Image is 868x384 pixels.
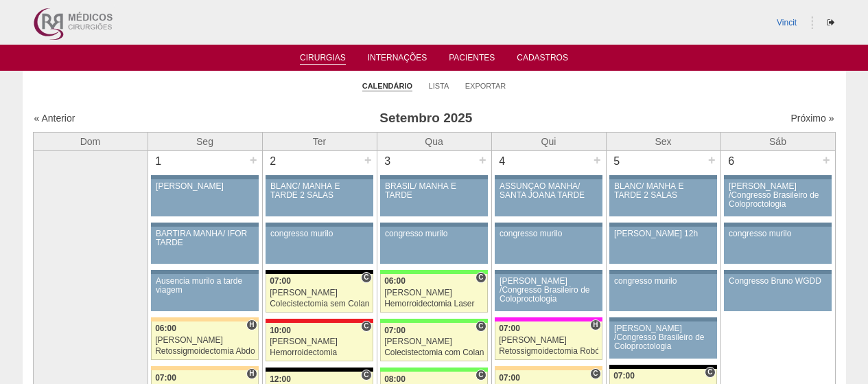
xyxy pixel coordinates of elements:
div: [PERSON_NAME] /Congresso Brasileiro de Coloproctologia [500,277,598,304]
div: [PERSON_NAME] 12h [614,229,712,238]
div: congresso murilo [729,229,827,238]
div: 3 [377,151,399,172]
div: BLANC/ MANHÃ E TARDE 2 SALAS [270,182,368,200]
div: Key: Aviso [495,175,602,179]
div: Key: Aviso [609,270,716,274]
span: 07:00 [499,324,520,333]
a: « Anterior [34,113,75,124]
div: Key: Pro Matre [495,317,602,321]
div: congresso murilo [385,229,483,238]
a: Cadastros [517,53,568,67]
span: 08:00 [384,374,406,384]
a: BLANC/ MANHÃ E TARDE 2 SALAS [609,179,716,216]
th: Seg [148,132,262,150]
span: Consultório [476,370,486,381]
a: C 07:00 [PERSON_NAME] Colecistectomia com Colangiografia VL [380,323,487,361]
div: Key: Aviso [266,175,373,179]
th: Qua [377,132,491,150]
span: Hospital [590,319,600,330]
span: 06:00 [384,276,406,286]
div: BLANC/ MANHÃ E TARDE 2 SALAS [614,182,712,200]
span: 07:00 [499,373,520,383]
div: [PERSON_NAME] [155,336,255,345]
span: Hospital [246,319,257,330]
a: H 07:00 [PERSON_NAME] Retossigmoidectomia Robótica [495,321,602,360]
div: Key: Aviso [724,223,831,227]
div: 2 [263,151,284,172]
a: [PERSON_NAME] [151,179,258,216]
span: Consultório [361,321,371,332]
div: Key: Aviso [609,223,716,227]
span: 10:00 [270,326,291,335]
div: Key: Aviso [609,175,716,179]
div: Ausencia murilo a tarde viagem [156,277,254,295]
a: congresso murilo [495,227,602,264]
div: Key: Aviso [609,317,716,321]
a: Vincit [777,18,797,27]
a: BRASIL/ MANHÃ E TARDE [380,179,487,216]
div: [PERSON_NAME] [384,337,484,346]
span: Consultório [361,370,371,381]
span: Consultório [476,272,486,283]
div: 4 [492,151,513,172]
div: Colecistectomia sem Colangiografia VL [270,300,369,308]
div: Key: Brasil [380,319,487,323]
div: congresso murilo [614,277,712,286]
span: 07:00 [613,371,635,381]
a: C 07:00 [PERSON_NAME] Colecistectomia sem Colangiografia VL [266,274,373,313]
div: Key: Bartira [151,317,258,321]
div: Key: Aviso [495,270,602,274]
a: congresso murilo [609,274,716,311]
a: [PERSON_NAME] /Congresso Brasileiro de Coloproctologia [609,321,716,359]
div: Key: Bartira [495,366,602,370]
div: Key: Aviso [151,223,258,227]
div: Key: Blanc [266,368,373,372]
span: 07:00 [155,373,176,383]
span: 07:00 [270,276,291,286]
a: [PERSON_NAME] 12h [609,227,716,264]
a: Calendário [362,81,412,91]
div: Key: Aviso [380,175,487,179]
a: Cirurgias [300,53,346,65]
div: Key: Aviso [266,223,373,227]
div: [PERSON_NAME] /Congresso Brasileiro de Coloproctologia [729,182,827,210]
th: Dom [33,132,148,150]
div: Key: Blanc [266,270,373,274]
div: [PERSON_NAME] [270,337,369,346]
div: Key: Brasil [380,368,487,372]
span: 06:00 [155,324,176,333]
a: H 06:00 [PERSON_NAME] Retossigmoidectomia Abdominal VL [151,321,258,360]
a: BARTIRA MANHÃ/ IFOR TARDE [151,227,258,264]
span: Consultório [476,321,486,332]
a: [PERSON_NAME] /Congresso Brasileiro de Coloproctologia [724,179,831,216]
a: Congresso Bruno WGDD [724,274,831,311]
div: Colecistectomia com Colangiografia VL [384,348,484,357]
a: Próximo » [790,113,834,124]
div: congresso murilo [500,229,598,238]
a: [PERSON_NAME] /Congresso Brasileiro de Coloproctologia [495,274,602,311]
div: Key: Brasil [380,270,487,274]
div: Key: Aviso [380,223,487,227]
div: + [362,151,374,169]
div: Retossigmoidectomia Abdominal VL [155,347,255,356]
div: + [477,151,489,169]
span: Consultório [590,368,600,379]
span: 07:00 [384,326,406,335]
div: Key: Blanc [609,365,716,369]
div: BARTIRA MANHÃ/ IFOR TARDE [156,229,254,247]
th: Sáb [720,132,835,150]
div: [PERSON_NAME] [384,289,484,297]
span: Hospital [246,368,257,379]
div: Key: Assunção [266,319,373,323]
div: + [821,151,832,169]
a: Internações [368,53,427,67]
div: [PERSON_NAME] [499,336,598,345]
div: Key: Aviso [495,223,602,227]
span: Consultório [705,367,715,378]
a: Pacientes [449,53,495,67]
div: Key: Aviso [151,175,258,179]
div: Retossigmoidectomia Robótica [499,347,598,356]
div: 5 [607,151,628,172]
a: C 10:00 [PERSON_NAME] Hemorroidectomia [266,323,373,361]
div: Key: Aviso [724,175,831,179]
